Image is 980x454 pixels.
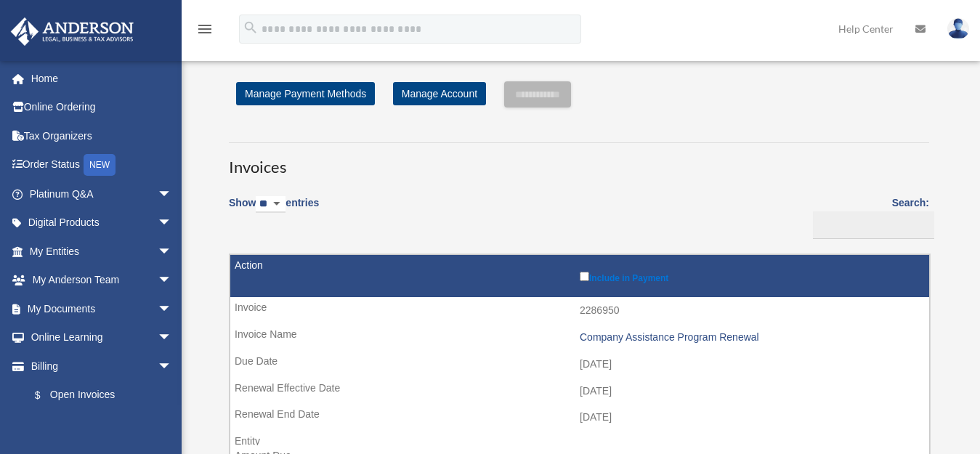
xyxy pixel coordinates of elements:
div: Company Assistance Program Renewal [580,331,922,344]
a: $Open Invoices [20,381,179,410]
td: [DATE] [230,351,929,378]
span: arrow_drop_down [158,323,187,353]
span: arrow_drop_down [158,179,187,209]
select: Showentries [256,196,286,213]
span: arrow_drop_down [158,266,187,296]
a: Platinum Q&Aarrow_drop_down [10,179,194,208]
a: Tax Organizers [10,121,194,150]
a: Online Ordering [10,93,194,122]
input: Include in Payment [580,272,589,281]
a: Manage Payment Methods [236,82,375,105]
div: NEW [84,154,116,176]
td: 2286950 [230,297,929,325]
input: Search: [813,211,934,239]
a: Order StatusNEW [10,150,194,180]
a: My Documentsarrow_drop_down [10,294,194,323]
span: $ [43,386,50,405]
i: search [243,20,259,36]
a: menu [196,25,214,38]
span: arrow_drop_down [158,237,187,267]
td: [DATE] [230,404,929,431]
a: Manage Account [393,82,486,105]
span: arrow_drop_down [158,208,187,238]
label: Include in Payment [580,269,922,283]
a: Digital Productsarrow_drop_down [10,208,194,238]
label: Search: [808,194,929,239]
a: Billingarrow_drop_down [10,352,187,381]
a: Online Learningarrow_drop_down [10,323,194,352]
i: menu [196,20,214,38]
a: My Anderson Teamarrow_drop_down [10,266,194,295]
h3: Invoices [229,142,929,179]
span: arrow_drop_down [158,352,187,381]
img: Anderson Advisors Platinum Portal [7,17,138,46]
a: Home [10,64,194,93]
td: [DATE] [230,378,929,405]
label: Show entries [229,194,319,227]
a: My Entitiesarrow_drop_down [10,237,194,266]
span: arrow_drop_down [158,294,187,324]
img: User Pic [947,18,969,39]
